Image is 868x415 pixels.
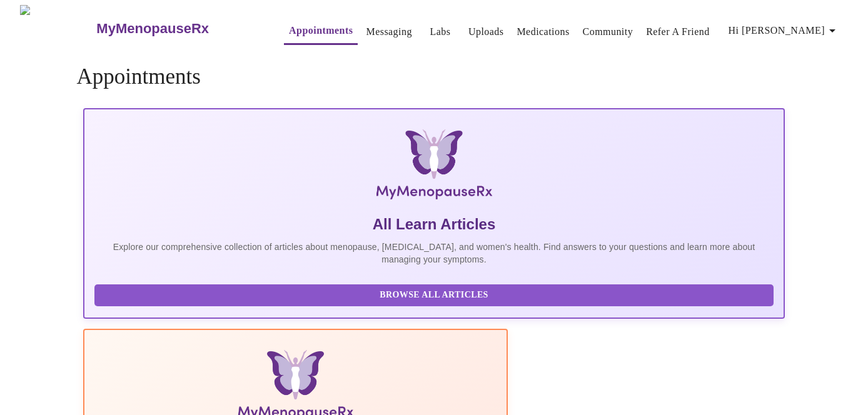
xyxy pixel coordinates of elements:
[361,19,416,44] button: Messaging
[578,19,638,44] button: Community
[646,23,710,41] a: Refer a Friend
[94,289,777,299] a: Browse All Articles
[366,23,411,41] a: Messaging
[96,21,209,37] h3: MyMenopauseRx
[289,22,353,39] a: Appointments
[729,22,840,39] span: Hi [PERSON_NAME]
[512,19,574,44] button: Medications
[463,19,509,44] button: Uploads
[468,23,504,41] a: Uploads
[420,19,460,44] button: Labs
[77,64,792,89] h4: Appointments
[107,287,762,303] span: Browse All Articles
[517,23,569,41] a: Medications
[641,19,715,44] button: Refer a Friend
[95,7,259,51] a: MyMenopauseRx
[94,241,774,266] p: Explore our comprehensive collection of articles about menopause, [MEDICAL_DATA], and women's hea...
[724,18,845,43] button: Hi [PERSON_NAME]
[430,23,450,41] a: Labs
[583,23,633,41] a: Community
[20,5,95,52] img: MyMenopauseRx Logo
[284,18,358,45] button: Appointments
[199,129,669,204] img: MyMenopauseRx Logo
[94,214,774,234] h5: All Learn Articles
[94,284,774,306] button: Browse All Articles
